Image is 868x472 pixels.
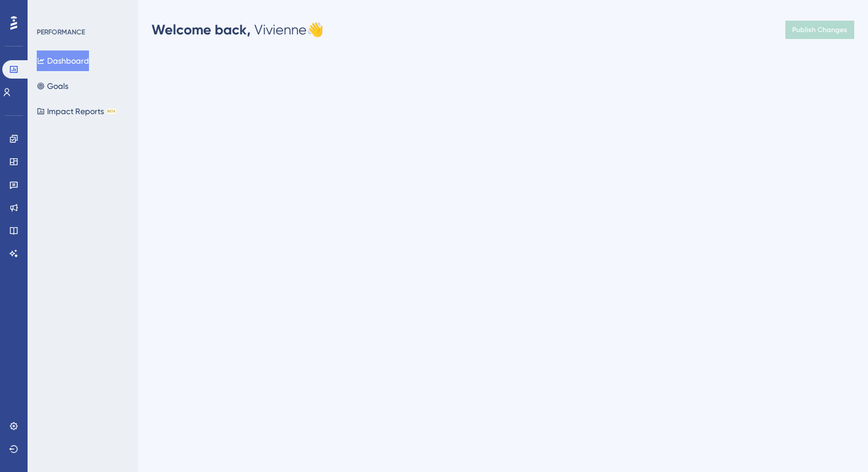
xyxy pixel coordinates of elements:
div: Vivienne 👋 [152,21,324,39]
button: Publish Changes [785,21,854,39]
button: Dashboard [37,50,89,71]
div: BETA [106,108,117,114]
div: PERFORMANCE [37,28,85,37]
button: Impact ReportsBETA [37,101,117,122]
span: Publish Changes [792,25,847,34]
span: Welcome back, [152,21,251,38]
button: Goals [37,76,68,96]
